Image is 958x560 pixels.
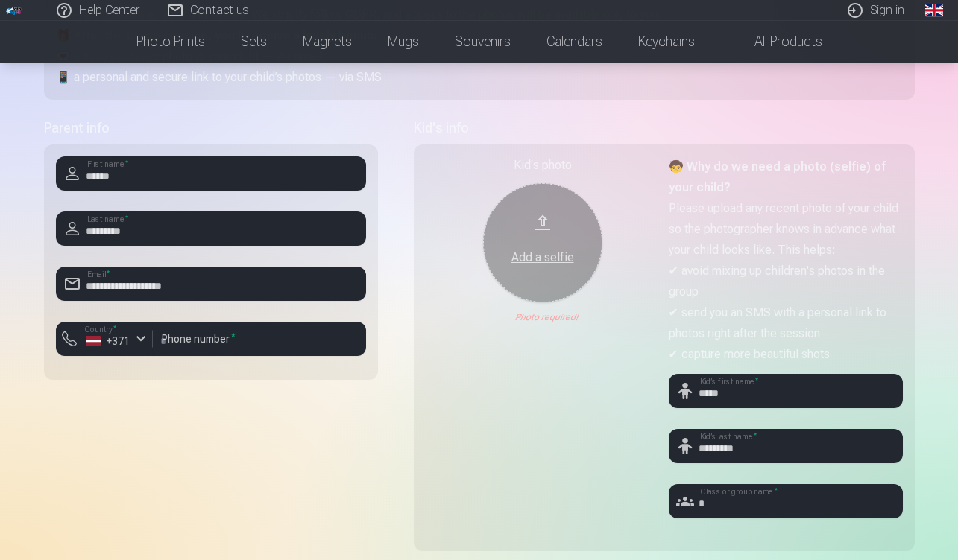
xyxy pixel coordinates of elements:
[669,261,903,302] p: ✔ avoid mixing up children's photos in the group
[414,118,915,139] h5: Kid's info
[56,322,153,356] button: Country*+371
[669,159,886,194] strong: 🧒 Why do we need a photo (selfie) of your child?
[483,183,602,302] button: Add a selfie
[713,21,840,63] a: All products
[56,67,903,88] p: 📱 a personal and secure link to your child’s photos — via SMS
[669,198,903,261] p: Please upload any recent photo of your child so the photographer knows in advance what your child...
[669,302,903,344] p: ✔ send you an SMS with a personal link to photos right after the session
[44,118,378,139] h5: Parent info
[285,21,370,63] a: Magnets
[86,334,130,349] div: +371
[437,21,529,63] a: Souvenirs
[370,21,437,63] a: Mugs
[80,324,122,335] label: Country
[426,156,660,174] div: Kid's photo
[223,21,285,63] a: Sets
[669,344,903,365] p: ✔ capture more beautiful shots
[498,249,587,267] div: Add a selfie
[620,21,713,63] a: Keychains
[426,311,660,323] div: Photo required!
[529,21,620,63] a: Calendars
[6,6,22,15] img: /fa1
[119,21,223,63] a: Photo prints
